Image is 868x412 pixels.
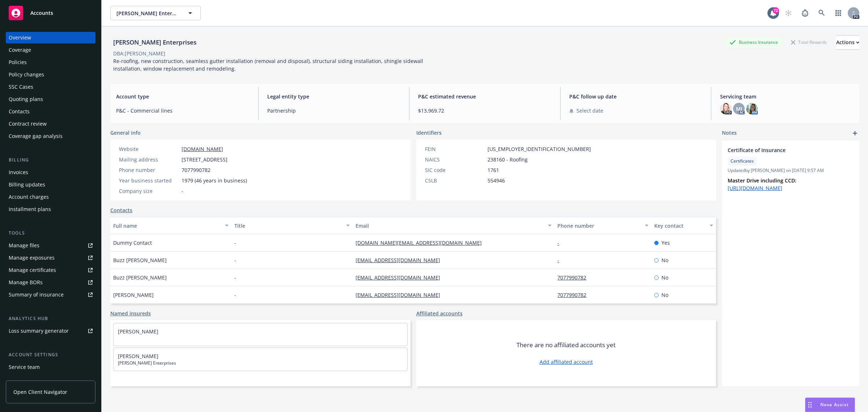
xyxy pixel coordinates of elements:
div: Total Rewards [787,38,830,47]
span: [PERSON_NAME] [113,291,154,299]
div: Summary of insurance [9,289,64,300]
a: - [557,239,565,246]
div: Title [234,222,342,230]
div: 72 [773,7,779,14]
a: Contacts [6,106,95,117]
div: Website [119,145,179,153]
div: Manage certificates [9,264,56,276]
a: 7077990782 [557,291,592,298]
div: NAICS [425,156,485,163]
div: Policies [9,56,27,68]
a: Summary of insurance [6,289,95,300]
button: Key contact [651,217,716,234]
div: Phone number [119,166,179,174]
button: [PERSON_NAME] Enterprises [110,6,201,20]
div: FEIN [425,145,485,153]
div: Manage exposures [9,252,55,264]
span: Re-roofing, new construction, seamless gutter installation (removal and disposal), structural sid... [113,58,425,72]
div: [PERSON_NAME] Enterprises [110,38,199,47]
a: Policies [6,56,95,68]
span: 1979 (46 years in business) [182,177,247,184]
div: SSC Cases [9,81,33,93]
span: Notes [722,129,737,138]
a: Quoting plans [6,93,95,105]
a: [DOMAIN_NAME] [182,146,223,152]
span: Buzz [PERSON_NAME] [113,256,167,264]
span: 238160 - Roofing [488,156,528,163]
div: Year business started [119,177,179,184]
div: Manage BORs [9,277,43,288]
span: Buzz [PERSON_NAME] [113,274,167,281]
span: No [661,256,668,264]
span: Updated by [PERSON_NAME] on [DATE] 9:57 AM [728,167,854,174]
img: photo [720,103,732,114]
a: Service team [6,361,95,373]
a: Account charges [6,191,95,203]
a: Report a Bug [798,6,812,20]
a: Affiliated accounts [416,310,463,317]
div: Policy changes [9,69,44,80]
span: Yes [661,239,670,247]
div: Quoting plans [9,93,43,105]
span: Accounts [30,10,53,16]
div: Contacts [9,106,30,117]
div: Sales relationships [9,374,55,385]
div: Business Insurance [726,38,782,47]
button: Email [353,217,554,234]
span: [PERSON_NAME] Enterprises [116,9,179,17]
span: Partnership [267,107,401,114]
span: P&C - Commercial lines [116,107,250,114]
span: Account type [116,93,250,100]
div: DBA: [PERSON_NAME] [113,50,165,57]
a: Installment plans [6,203,95,215]
span: Nova Assist [820,402,849,408]
a: [DOMAIN_NAME][EMAIL_ADDRESS][DOMAIN_NAME] [356,239,488,246]
a: Add affiliated account [540,358,593,366]
div: Invoices [9,167,28,178]
a: Overview [6,32,95,43]
div: Certificate of InsuranceCertificatesUpdatedby [PERSON_NAME] on [DATE] 9:57 AMMaster Drive includi... [722,140,859,198]
a: Invoices [6,167,95,178]
div: SIC code [425,166,485,174]
a: 7077990782 [557,274,592,281]
span: [US_EMPLOYER_IDENTIFICATION_NUMBER] [488,145,591,153]
a: [EMAIL_ADDRESS][DOMAIN_NAME] [356,274,446,281]
button: Full name [110,217,231,234]
span: 7077990782 [182,166,210,174]
div: Tools [6,230,95,237]
span: General info [110,129,141,136]
button: Title [231,217,353,234]
span: - [234,274,236,281]
span: Open Client Navigator [13,388,67,396]
span: 554946 [488,177,505,184]
a: Policy changes [6,69,95,80]
span: P&C follow up date [569,93,703,100]
div: Account charges [9,191,49,203]
strong: Master Drive including CCD: [728,177,796,184]
a: Coverage gap analysis [6,130,95,142]
div: Actions [836,35,859,49]
div: Mailing address [119,156,179,163]
div: Installment plans [9,203,51,215]
a: Manage certificates [6,264,95,276]
span: Certificates [731,158,754,164]
div: Contract review [9,118,47,130]
a: Manage exposures [6,252,95,264]
a: Coverage [6,44,95,56]
img: photo [746,103,758,114]
div: Analytics hub [6,315,95,322]
span: P&C estimated revenue [418,93,552,100]
a: Named insureds [110,310,151,317]
span: - [234,256,236,264]
div: Service team [9,361,40,373]
a: [EMAIL_ADDRESS][DOMAIN_NAME] [356,257,446,264]
span: No [661,291,668,299]
a: Sales relationships [6,374,95,385]
button: Phone number [554,217,651,234]
a: Switch app [831,6,846,20]
a: Billing updates [6,179,95,190]
div: Drag to move [805,398,814,412]
div: Loss summary generator [9,325,69,337]
div: Overview [9,32,31,43]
